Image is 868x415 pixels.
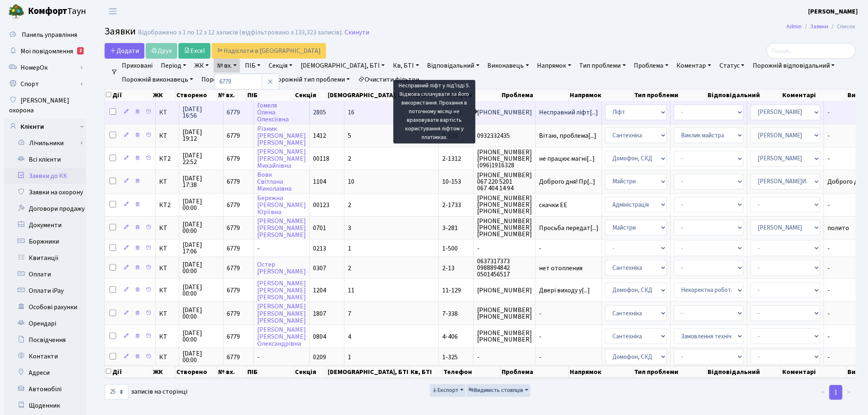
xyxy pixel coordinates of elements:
[468,386,523,394] span: Видимість стовпців
[138,29,343,36] div: Відображено з 1 по 12 з 12 записів (відфільтровано з 133,323 записів).
[355,73,423,87] a: Очистити фільтри
[348,131,351,140] span: 5
[159,310,176,317] span: КТ
[257,325,306,348] a: [PERSON_NAME][PERSON_NAME]Олександрівна
[28,5,67,18] b: Комфорт
[774,18,868,35] nav: breadcrumb
[4,266,86,283] a: Оплати
[4,151,86,168] a: Всі клієнти
[348,332,351,341] span: 4
[257,279,306,302] a: [PERSON_NAME][PERSON_NAME][PERSON_NAME]
[787,22,802,31] a: Admin
[77,47,84,55] div: 2
[159,354,176,360] span: КТ
[313,244,326,253] span: 0213
[191,59,212,73] a: ЖК
[313,332,326,341] span: 0804
[119,73,196,87] a: Порожній виконавець
[183,330,220,343] span: [DATE] 00:00
[270,73,353,87] a: Порожній тип проблеми
[242,59,264,73] a: ПІБ
[829,385,843,400] a: 1
[477,109,532,116] span: [PHONE_NUMBER]
[539,202,598,208] span: скачки ЕЕ
[539,177,595,186] span: Доброго дня! Пр[...]
[327,89,410,101] th: [DEMOGRAPHIC_DATA], БТІ
[348,353,351,362] span: 1
[348,201,351,210] span: 2
[443,366,501,378] th: Телефон
[183,221,220,234] span: [DATE] 00:00
[781,366,847,378] th: Коментарі
[159,202,176,208] span: КТ2
[295,366,327,378] th: Секція
[227,332,240,341] span: 6779
[247,366,295,378] th: ПІБ
[159,155,176,162] span: КТ2
[539,333,598,340] span: -
[569,89,634,101] th: Напрямок
[4,168,86,184] a: Заявки до КК
[327,366,410,378] th: [DEMOGRAPHIC_DATA], БТІ
[4,365,86,381] a: Адреси
[176,89,218,101] th: Створено
[119,59,156,73] a: Приховані
[227,108,240,117] span: 6779
[103,5,123,18] button: Переключити навігацію
[105,384,187,400] label: записів на сторінці
[313,131,326,140] span: 1412
[227,154,240,163] span: 6779
[4,201,86,217] a: Договори продажу
[348,108,354,117] span: 16
[313,108,326,117] span: 2805
[442,244,458,253] span: 1-500
[257,101,289,124] a: ГомеляОленаОлексіївна
[22,30,77,39] span: Панель управління
[4,233,86,250] a: Боржники
[539,354,598,360] span: -
[313,201,329,210] span: 00123
[707,89,781,101] th: Відповідальний
[153,89,176,101] th: ЖК
[576,59,629,73] a: Тип проблеми
[466,384,530,397] button: Видимість стовпців
[393,80,475,144] div: Несправний ліфт у під'їзді 5. Відмова сплачувати за його використання. Прохання в поточному місяц...
[4,315,86,332] a: Орендарі
[4,27,86,43] a: Панель управління
[4,381,86,397] a: Автомобілі
[4,43,86,59] a: Мої повідомлення2
[4,76,86,92] a: Спорт
[183,261,220,274] span: [DATE] 00:00
[4,184,86,201] a: Заявки на охорону
[539,310,598,317] span: -
[829,22,856,31] li: Список
[247,89,295,101] th: ПІБ
[4,283,86,299] a: Оплати iPay
[159,225,176,231] span: КТ
[257,170,292,193] a: ВовкСвітланаМиколаївна
[21,47,73,56] span: Мої повідомлення
[442,264,455,273] span: 2-13
[297,59,388,73] a: [DEMOGRAPHIC_DATA], БТІ
[539,154,595,163] span: не працює магні[...]
[159,287,176,294] span: КТ
[183,198,220,211] span: [DATE] 00:00
[257,194,306,217] a: Бережна[PERSON_NAME]Юріївна
[569,366,634,378] th: Напрямок
[442,286,461,295] span: 11-129
[442,332,458,341] span: 4-406
[477,195,532,214] span: [PHONE_NUMBER] [PHONE_NUMBER] [PHONE_NUMBER]
[105,366,153,378] th: Дії
[477,172,532,192] span: [PHONE_NUMBER] 067 220 5201 067 404 14 94
[265,59,296,73] a: Секція
[424,59,483,73] a: Відповідальний
[4,59,86,76] a: НомерОк
[313,223,326,233] span: 0701
[153,366,176,378] th: ЖК
[227,244,240,253] span: 6779
[781,89,847,101] th: Коментарі
[257,217,306,239] a: [PERSON_NAME][PERSON_NAME][PERSON_NAME]
[345,29,369,36] a: Скинути
[442,154,461,163] span: 2-1312
[159,245,176,252] span: КТ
